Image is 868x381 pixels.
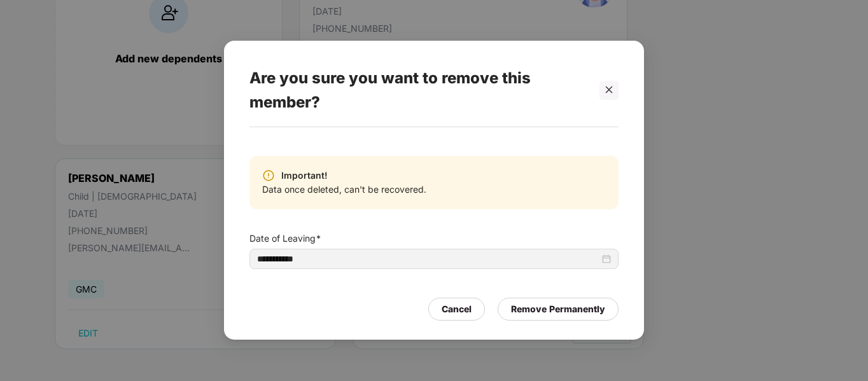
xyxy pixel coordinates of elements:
[262,183,426,197] span: Data once deleted, can't be recovered.
[249,232,619,246] span: Date of Leaving*
[249,53,588,127] div: Are you sure you want to remove this member?
[275,169,328,183] span: Important!
[511,303,605,317] div: Remove Permanently
[605,86,613,95] span: close
[262,170,275,183] img: svg+xml;base64,PHN2ZyBpZD0iV2FybmluZ18tXzIweDIwIiBkYXRhLW5hbWU9Ildhcm5pbmcgLSAyMHgyMCIgeG1sbnM9Im...
[442,303,472,317] div: Cancel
